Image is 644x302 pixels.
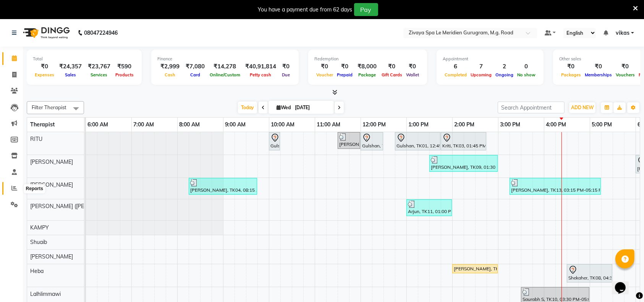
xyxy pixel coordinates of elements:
[498,102,565,113] input: Search Appointment
[453,265,497,272] div: [PERSON_NAME], TK12, 02:00 PM-03:00 PM, [GEOGRAPHIC_DATA] - 60 Mins
[314,72,335,78] span: Voucher
[189,179,256,194] div: [PERSON_NAME], TK04, 08:15 AM-09:45 AM, Javanese Pampering - 90 Mins
[612,271,636,294] iframe: chat widget
[30,181,73,188] span: [PERSON_NAME]
[430,156,497,171] div: [PERSON_NAME], TK09, 01:30 PM-03:00 PM, Fusion Therapy - 90 Mins
[30,203,120,210] span: [PERSON_NAME] ([PERSON_NAME])
[86,119,110,130] a: 6:00 AM
[280,72,292,78] span: Due
[469,72,494,78] span: Upcoming
[269,119,297,130] a: 10:00 AM
[559,72,583,78] span: Packages
[30,253,73,260] span: [PERSON_NAME]
[590,119,614,130] a: 5:00 PM
[494,72,515,78] span: Ongoing
[275,105,293,110] span: Wed
[85,62,113,71] div: ₹23,767
[569,102,595,113] button: ADD NEW
[443,56,537,62] div: Appointment
[498,119,523,130] a: 3:00 PM
[24,184,45,194] div: Reports
[157,62,183,71] div: ₹2,999
[270,133,279,149] div: Gulshan, TK01, 10:00 AM-10:15 AM, Javanese Pampering - 60 Mins
[361,133,382,149] div: Gulshan, TK01, 12:00 PM-12:30 PM, [DEMOGRAPHIC_DATA] HAIRCUT
[183,62,208,71] div: ₹7,080
[258,6,353,14] div: You have a payment due from 62 days
[30,268,44,275] span: Heba
[453,119,477,130] a: 2:00 PM
[614,62,637,71] div: ₹0
[314,62,335,71] div: ₹0
[559,62,583,71] div: ₹0
[30,224,49,231] span: KAMPY
[314,56,421,62] div: Redemption
[515,72,537,78] span: No show
[84,22,118,44] b: 08047224946
[63,72,78,78] span: Sales
[30,158,73,165] span: [PERSON_NAME]
[248,72,273,78] span: Petty cash
[404,62,421,71] div: ₹0
[238,102,257,113] span: Today
[356,72,378,78] span: Package
[163,72,177,78] span: Cash
[616,29,629,37] span: vikas
[178,119,202,130] a: 8:00 AM
[404,72,421,78] span: Wallet
[335,72,354,78] span: Prepaid
[208,62,242,71] div: ₹14,278
[33,72,56,78] span: Expenses
[361,119,388,130] a: 12:00 PM
[515,62,537,71] div: 0
[315,119,343,130] a: 11:00 AM
[208,72,242,78] span: Online/Custom
[571,105,594,110] span: ADD NEW
[279,62,293,71] div: ₹0
[56,62,85,71] div: ₹24,357
[469,62,494,71] div: 7
[443,62,469,71] div: 6
[510,179,600,194] div: [PERSON_NAME], TK13, 03:15 PM-05:15 PM, The Healing Touch - 120 Mins
[354,3,378,16] button: Pay
[113,62,136,71] div: ₹590
[223,119,248,130] a: 9:00 AM
[33,56,136,62] div: Total
[380,72,404,78] span: Gift Cards
[113,72,136,78] span: Products
[407,119,431,130] a: 1:00 PM
[32,104,66,110] span: Filter Therapist
[30,291,61,297] span: Lalhlimmawi
[33,62,56,71] div: ₹0
[443,72,469,78] span: Completed
[19,22,72,44] img: logo
[568,265,612,281] div: Shekaher, TK08, 04:30 PM-05:30 PM, Javanese Pampering - 60 Mins
[494,62,515,71] div: 2
[30,136,42,142] span: RITU
[583,72,614,78] span: Memberships
[157,56,293,62] div: Finance
[380,62,404,71] div: ₹0
[242,62,279,71] div: ₹40,91,814
[132,119,156,130] a: 7:00 AM
[407,200,451,215] div: Arjun, TK11, 01:00 PM-02:00 PM, Swedish De-Stress - 60 Mins
[583,62,614,71] div: ₹0
[293,102,331,113] input: 2025-09-03
[89,72,110,78] span: Services
[396,133,440,149] div: Gulshan, TK01, 12:45 PM-01:45 PM, Zivaya Signature Facial - 60 Mins
[30,239,47,245] span: Shuaib
[354,62,380,71] div: ₹8,000
[338,133,359,148] div: [PERSON_NAME], TK04, 11:30 AM-12:00 PM, [PERSON_NAME] SHAVING
[188,72,202,78] span: Card
[335,62,354,71] div: ₹0
[544,119,568,130] a: 4:00 PM
[442,133,485,149] div: Kriti, TK03, 01:45 PM-02:45 PM, Javanese Pampering - 60 Mins
[30,121,55,128] span: Therapist
[614,72,637,78] span: Vouchers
